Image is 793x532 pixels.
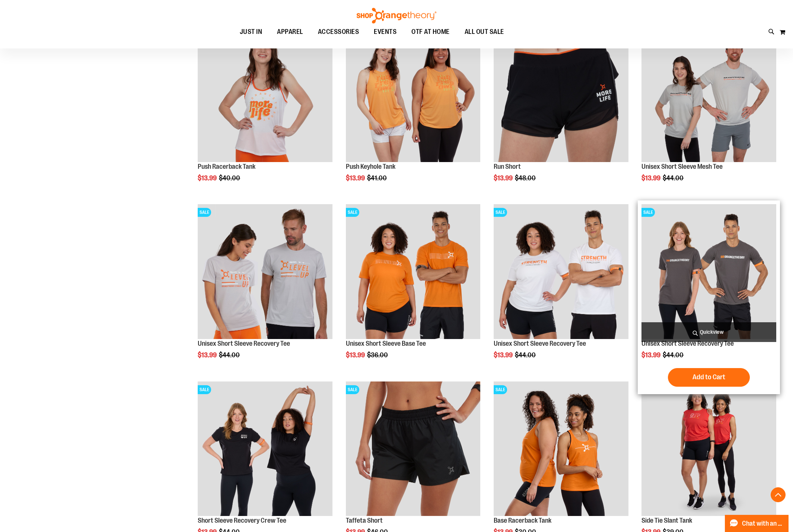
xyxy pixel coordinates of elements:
[641,174,662,182] span: $13.99
[198,208,211,217] span: SALE
[668,368,750,387] button: Add to Cart
[641,340,734,347] a: Unisex Short Sleeve Recovery Tee
[465,23,504,40] span: ALL OUT SALE
[663,174,685,182] span: $44.00
[494,204,628,339] img: Product image for Unisex Short Sleeve Recovery Tee
[198,517,286,524] a: Short Sleeve Recovery Crew Tee
[346,351,366,359] span: $13.99
[641,381,776,517] a: Side Tie Slant TankSALE
[219,351,241,359] span: $44.00
[198,381,332,517] a: Product image for Short Sleeve Recovery Crew TeeSALE
[346,174,366,182] span: $13.99
[638,200,780,394] div: product
[198,27,332,163] a: Product image for Push Racerback TankSALE
[494,174,514,182] span: $13.99
[346,381,481,517] a: Main Image of Taffeta ShortSALE
[198,385,211,394] span: SALE
[641,208,655,217] span: SALE
[374,23,396,40] span: EVENTS
[638,23,780,200] div: product
[494,517,551,524] a: Base Racerback Tank
[490,23,632,200] div: product
[219,174,241,182] span: $40.00
[494,27,628,163] a: Product image for Run ShortsSALE
[494,351,514,359] span: $13.99
[494,27,628,162] img: Product image for Run Shorts
[641,381,776,516] img: Side Tie Slant Tank
[356,8,437,23] img: Shop Orangetheory
[494,381,628,517] a: Base Racerback TankSALE
[198,340,290,347] a: Unisex Short Sleeve Recovery Tee
[641,27,776,163] a: Product image for Unisex Short Sleeve Mesh TeeSALE
[367,351,389,359] span: $36.00
[515,174,537,182] span: $48.00
[346,208,359,217] span: SALE
[771,487,786,502] button: Back To Top
[346,340,426,347] a: Unisex Short Sleeve Base Tee
[494,340,586,347] a: Unisex Short Sleeve Recovery Tee
[641,204,776,340] a: Product image for Unisex Short Sleeve Recovery TeeSALE
[198,204,332,340] a: Product image for Unisex Short Sleeve Recovery TeeSALE
[641,517,692,524] a: Side Tie Slant Tank
[641,351,662,359] span: $13.99
[346,27,481,162] img: Product image for Push Keyhole Tank
[742,520,784,527] span: Chat with an Expert
[346,204,481,339] img: Product image for Unisex Short Sleeve Base Tee
[342,200,484,377] div: product
[494,381,628,516] img: Base Racerback Tank
[342,23,484,200] div: product
[194,200,336,377] div: product
[346,27,481,163] a: Product image for Push Keyhole TankSALE
[346,204,481,340] a: Product image for Unisex Short Sleeve Base TeeSALE
[198,381,332,516] img: Product image for Short Sleeve Recovery Crew Tee
[198,204,332,339] img: Product image for Unisex Short Sleeve Recovery Tee
[515,351,537,359] span: $44.00
[240,23,262,40] span: JUST IN
[346,385,359,394] span: SALE
[346,517,383,524] a: Taffeta Short
[725,515,789,532] button: Chat with an Expert
[198,163,255,170] a: Push Racerback Tank
[641,27,776,162] img: Product image for Unisex Short Sleeve Mesh Tee
[198,351,218,359] span: $13.99
[494,204,628,340] a: Product image for Unisex Short Sleeve Recovery TeeSALE
[490,200,632,377] div: product
[346,381,481,516] img: Main Image of Taffeta Short
[494,385,507,394] span: SALE
[494,208,507,217] span: SALE
[367,174,388,182] span: $41.00
[692,373,725,381] span: Add to Cart
[641,322,776,342] a: Quickview
[277,23,303,40] span: APPAREL
[318,23,359,40] span: ACCESSORIES
[641,163,723,170] a: Unisex Short Sleeve Mesh Tee
[194,23,336,200] div: product
[663,351,685,359] span: $44.00
[411,23,450,40] span: OTF AT HOME
[346,163,395,170] a: Push Keyhole Tank
[198,27,332,162] img: Product image for Push Racerback Tank
[198,174,218,182] span: $13.99
[641,204,776,339] img: Product image for Unisex Short Sleeve Recovery Tee
[494,163,521,170] a: Run Short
